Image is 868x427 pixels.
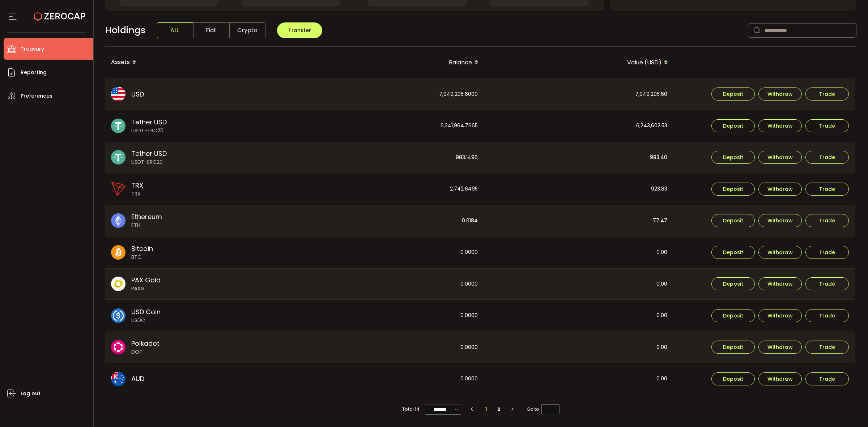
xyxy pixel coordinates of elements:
button: Deposit [711,119,755,132]
div: 0.0000 [295,236,484,268]
span: Deposit [723,376,743,381]
button: Deposit [711,183,755,196]
span: Deposit [723,250,743,255]
span: USD [131,89,144,99]
span: USDT-TRC20 [131,127,167,134]
div: 7,949,205.6000 [295,79,484,110]
span: Fiat [193,22,229,38]
div: 2,742.6495 [295,173,484,205]
button: Deposit [711,214,755,227]
div: 983.40 [484,142,673,173]
button: Withdraw [758,246,802,259]
img: usd_portfolio.svg [111,87,125,101]
button: Withdraw [758,341,802,354]
button: Withdraw [758,214,802,227]
span: Withdraw [767,281,793,286]
span: TRX [131,190,143,198]
span: BTC [131,253,153,261]
button: Withdraw [758,277,802,290]
span: TRX [131,180,143,190]
span: Trade [819,281,835,286]
iframe: Chat Widget [832,392,868,427]
button: Deposit [711,341,755,354]
div: 0.0000 [295,332,484,363]
button: Trade [805,119,849,132]
button: Withdraw [758,119,802,132]
span: USDT-ERC20 [131,158,167,166]
div: 6,241,964.7665 [295,110,484,142]
div: 77.47 [484,205,673,236]
span: Tether USD [131,117,167,127]
span: Log out [21,388,41,399]
span: Deposit [723,345,743,350]
button: Deposit [711,151,755,164]
div: 983.1496 [295,142,484,173]
span: Trade [819,218,835,223]
span: Deposit [723,218,743,223]
span: PAXG [131,285,161,293]
button: Deposit [711,246,755,259]
span: Withdraw [767,250,793,255]
span: Deposit [723,155,743,160]
span: Trade [819,313,835,318]
span: Reporting [21,67,47,78]
span: Deposit [723,281,743,286]
button: Trade [805,309,849,322]
img: usdc_portfolio.svg [111,308,125,323]
span: USDC [131,317,161,324]
button: Withdraw [758,87,802,101]
img: dot_portfolio.svg [111,340,125,354]
span: Trade [819,187,835,192]
img: trx_portfolio.png [111,182,125,196]
div: Assets [105,56,295,69]
span: AUD [131,374,144,384]
span: Crypto [229,22,265,38]
span: Polkadot [131,338,159,348]
button: Trade [805,277,849,290]
button: Withdraw [758,309,802,322]
div: 923.83 [484,173,673,205]
span: USD Coin [131,307,161,317]
button: Trade [805,372,849,385]
span: ALL [157,22,193,38]
div: 0.00 [484,363,673,395]
span: Bitcoin [131,244,153,253]
button: Trade [805,151,849,164]
span: Total 14 [402,404,420,414]
img: eth_portfolio.svg [111,213,125,228]
span: Withdraw [767,91,793,97]
span: Trade [819,345,835,350]
img: usdt_portfolio.svg [111,119,125,133]
span: Trade [819,123,835,128]
button: Deposit [711,372,755,385]
div: 0.0000 [295,363,484,395]
div: 0.0000 [295,300,484,332]
span: Holdings [105,24,145,37]
span: ETH [131,222,162,229]
div: 0.00 [484,332,673,363]
span: DOT [131,348,159,356]
div: 0.00 [484,300,673,332]
button: Trade [805,214,849,227]
button: Withdraw [758,151,802,164]
span: Trade [819,250,835,255]
div: 0.00 [484,236,673,268]
span: Trade [819,376,835,381]
span: PAX Gold [131,275,161,285]
div: 0.0000 [295,269,484,300]
span: Withdraw [767,218,793,223]
span: Withdraw [767,123,793,128]
button: Transfer [277,22,322,38]
span: Go to [527,404,559,414]
button: Deposit [711,87,755,101]
button: Trade [805,246,849,259]
span: Withdraw [767,313,793,318]
span: Deposit [723,91,743,97]
button: Deposit [711,277,755,290]
span: Deposit [723,187,743,192]
div: 0.0184 [295,205,484,236]
div: 7,949,205.60 [484,79,673,110]
li: 1 [479,404,492,414]
div: Value (USD) [484,56,674,69]
button: Deposit [711,309,755,322]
